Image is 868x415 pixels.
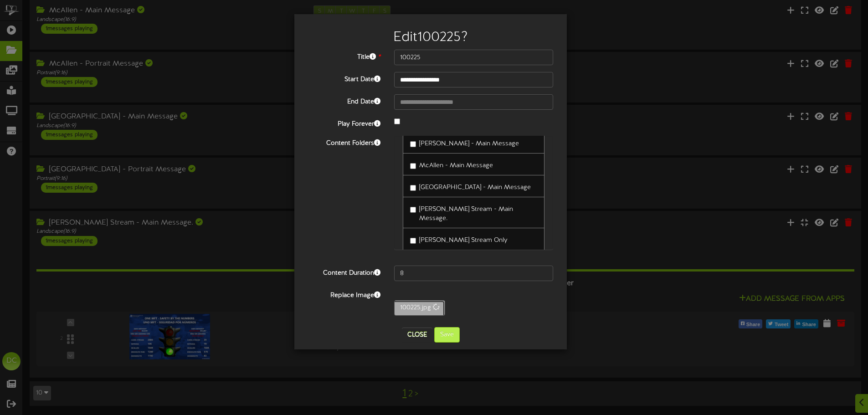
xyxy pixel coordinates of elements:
input: [PERSON_NAME] Stream Only [410,238,416,244]
button: Close [402,328,432,342]
span: [PERSON_NAME] Stream Only [419,237,508,244]
input: [PERSON_NAME] - Main Message [410,141,416,147]
input: [PERSON_NAME] Stream - Main Message. [410,207,416,213]
input: Title [394,50,553,65]
label: Replace Image [301,288,387,300]
span: McAllen - Main Message [419,162,493,169]
span: [PERSON_NAME] - Main Message [419,140,519,147]
span: [GEOGRAPHIC_DATA] - Main Message [419,184,531,191]
button: Save [434,327,460,343]
h2: Edit 100225 ? [308,30,553,45]
label: End Date [301,94,387,107]
label: Play Forever [301,117,387,129]
input: McAllen - Main Message [410,163,416,169]
label: Content Duration [301,266,387,278]
label: Title [301,50,387,62]
span: [PERSON_NAME] Stream - Main Message. [419,206,513,222]
input: 15 [394,266,553,281]
input: [GEOGRAPHIC_DATA] - Main Message [410,185,416,191]
label: Content Folders [301,136,387,148]
label: Start Date [301,72,387,84]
